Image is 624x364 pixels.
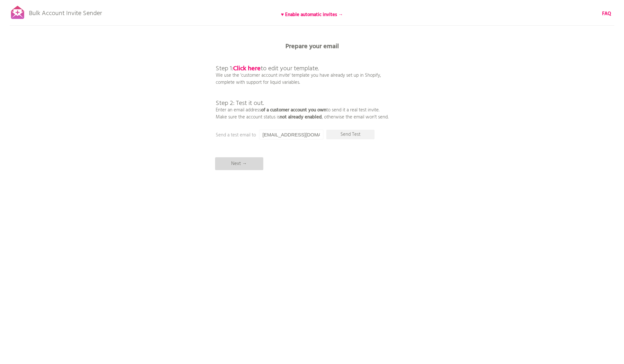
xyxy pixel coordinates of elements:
b: not already enabled [280,113,322,121]
b: FAQ [602,10,611,18]
p: Send a test email to [216,132,344,139]
b: ♥ Enable automatic invites → [281,11,343,19]
p: Bulk Account Invite Sender [29,4,102,20]
span: Step 1: to edit your template. [216,64,319,74]
p: Send Test [326,130,375,139]
span: Step 2: Test it out. [216,98,264,108]
b: Prepare your email [285,41,339,52]
p: We use the 'customer account invite' template you have already set up in Shopify, complete with s... [216,51,388,121]
a: FAQ [602,10,611,17]
p: Next → [215,157,263,170]
b: of a customer account you own [261,106,326,114]
a: Click here [233,64,261,74]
